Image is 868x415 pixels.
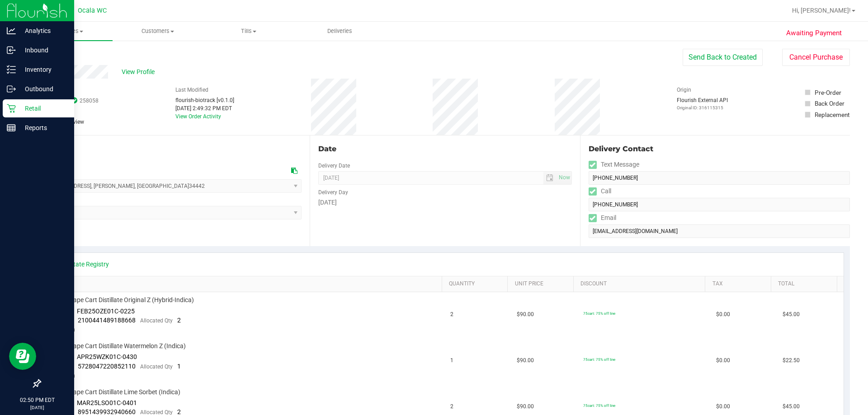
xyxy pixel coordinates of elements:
[16,103,70,114] p: Retail
[815,110,849,119] div: Replacement
[515,280,570,288] a: Unit Price
[716,402,730,411] span: $0.00
[589,144,850,154] div: Delivery Contact
[450,402,453,411] span: 2
[113,22,203,41] a: Customers
[449,280,504,288] a: Quantity
[16,25,70,36] p: Analytics
[53,280,438,288] a: SKU
[783,356,800,365] span: $22.50
[16,45,70,56] p: Inbound
[52,388,180,396] span: FT 1g Vape Cart Distillate Lime Sorbet (Indica)
[80,97,99,105] span: 258058
[583,403,615,408] span: 75cart: 75% off line
[716,356,730,365] span: $0.00
[778,280,833,288] a: Total
[783,310,800,319] span: $45.00
[175,113,221,120] a: View Order Activity
[783,402,800,411] span: $45.00
[589,171,850,185] input: Format: (999) 999-9999
[517,310,534,319] span: $90.00
[815,88,841,97] div: Pre-Order
[7,26,16,35] inline-svg: Analytics
[78,363,136,370] span: 5728047220852110
[9,343,36,370] iframe: Resource center
[52,296,194,304] span: FT 1g Vape Cart Distillate Original Z (Hybrid-Indica)
[815,99,844,108] div: Back Order
[16,64,70,75] p: Inventory
[175,104,234,112] div: [DATE] 2:49:32 PM EDT
[318,162,350,170] label: Delivery Date
[318,188,348,196] label: Delivery Day
[122,67,158,77] span: View Profile
[517,402,534,411] span: $90.00
[175,96,234,104] div: flourish-biotrack [v0.1.0]
[450,356,453,365] span: 1
[40,144,302,154] div: Location
[16,84,70,94] p: Outbound
[318,198,571,207] div: [DATE]
[589,185,611,198] label: Call
[677,96,728,111] div: Flourish External API
[78,317,136,324] span: 2100441489188668
[583,311,615,316] span: 75cart: 75% off line
[113,27,203,35] span: Customers
[683,49,763,66] button: Send Back to Created
[677,86,691,94] label: Origin
[7,84,16,93] inline-svg: Outbound
[450,310,453,319] span: 2
[7,65,16,74] inline-svg: Inventory
[291,166,297,176] div: Copy address to clipboard
[580,280,702,288] a: Discount
[677,104,728,111] p: Original ID: 316115315
[4,404,70,411] p: [DATE]
[77,308,135,315] span: FEB25OZE01C-0225
[177,317,181,324] span: 2
[315,27,364,35] span: Deliveries
[7,46,16,55] inline-svg: Inbound
[716,310,730,319] span: $0.00
[589,158,639,171] label: Text Message
[589,198,850,211] input: Format: (999) 999-9999
[712,280,768,288] a: Tax
[204,27,294,35] span: Tills
[52,342,186,350] span: FT 1g Vape Cart Distillate Watermelon Z (Indica)
[318,144,571,154] div: Date
[517,356,534,365] span: $90.00
[203,22,294,41] a: Tills
[175,86,208,94] label: Last Modified
[786,28,842,38] span: Awaiting Payment
[140,317,173,324] span: Allocated Qty
[583,357,615,362] span: 75cart: 75% off line
[77,353,137,360] span: APR25WZK01C-0430
[294,22,385,41] a: Deliveries
[140,364,173,370] span: Allocated Qty
[77,399,137,406] span: MAR25LSO01C-0401
[792,7,851,14] span: Hi, [PERSON_NAME]!
[589,211,616,224] label: Email
[16,122,70,133] p: Reports
[71,96,77,105] span: In Sync
[78,7,107,14] span: Ocala WC
[782,49,850,66] button: Cancel Purchase
[4,396,70,404] p: 02:50 PM EDT
[7,123,16,132] inline-svg: Reports
[177,363,181,370] span: 1
[7,104,16,113] inline-svg: Retail
[55,260,109,269] a: View State Registry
